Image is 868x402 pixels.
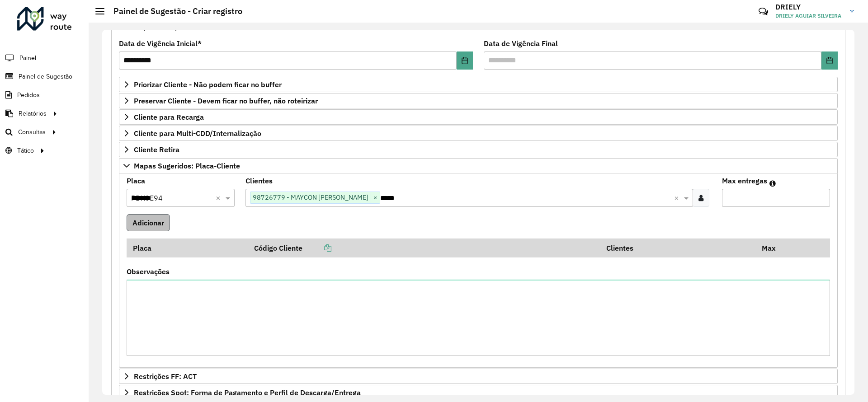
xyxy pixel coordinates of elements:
a: Preservar Cliente - Devem ficar no buffer, não roteirizar [119,93,838,108]
span: 98726779 - MAYCON [PERSON_NAME] [250,192,371,203]
th: Max [755,238,792,257]
span: Priorizar Cliente - Não podem ficar no buffer [134,81,282,88]
label: Observações [127,266,170,277]
th: Código Cliente [248,238,600,257]
label: Placa [127,175,145,186]
span: Relatórios [19,109,47,118]
label: Max entregas [722,175,767,186]
button: Adicionar [127,214,170,231]
span: Painel [19,53,36,63]
span: Cliente Retira [134,146,179,153]
label: Data de Vigência Final [484,38,558,49]
a: Cliente para Recarga [119,109,838,125]
a: Cliente Retira [119,142,838,157]
span: × [371,192,380,203]
span: Mapas Sugeridos: Placa-Cliente [134,162,240,169]
span: Clear all [674,192,682,203]
span: Cliente para Multi-CDD/Internalização [134,130,261,137]
label: Clientes [245,175,273,186]
span: Cliente para Recarga [134,113,204,121]
h3: DRIELY [775,3,843,11]
th: Placa [127,238,248,257]
th: Clientes [600,238,755,257]
a: Priorizar Cliente - Não podem ficar no buffer [119,77,838,92]
a: Restrições FF: ACT [119,369,838,384]
span: Clear all [216,192,223,203]
button: Choose Date [457,51,473,70]
span: Painel de Sugestão [19,72,72,81]
label: Data de Vigência Inicial [119,38,202,49]
h2: Painel de Sugestão - Criar registro [104,6,242,16]
span: Restrições FF: ACT [134,373,197,380]
span: Tático [17,146,34,155]
span: Preservar Cliente - Devem ficar no buffer, não roteirizar [134,97,318,104]
span: Pedidos [17,90,40,100]
span: Consultas [18,127,46,137]
div: Mapas Sugeridos: Placa-Cliente [119,173,838,368]
a: Contato Rápido [754,2,773,21]
a: Mapas Sugeridos: Placa-Cliente [119,158,838,173]
em: Máximo de clientes que serão colocados na mesma rota com os clientes informados [769,180,776,187]
a: Restrições Spot: Forma de Pagamento e Perfil de Descarga/Entrega [119,385,838,400]
a: Cliente para Multi-CDD/Internalização [119,126,838,141]
button: Choose Date [821,51,838,70]
a: Copiar [302,243,331,252]
span: Restrições Spot: Forma de Pagamento e Perfil de Descarga/Entrega [134,389,361,396]
span: DRIELY AGUIAR SILVEIRA [775,12,843,20]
